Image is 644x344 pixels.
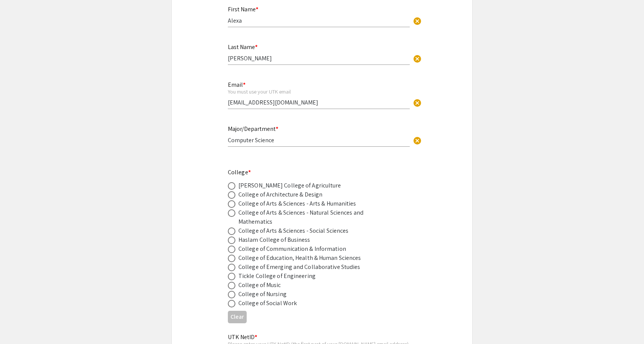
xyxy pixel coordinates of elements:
[410,132,425,147] button: Clear
[228,333,257,341] mat-label: UTK NetID
[228,43,258,51] mat-label: Last Name
[413,17,422,26] span: cancel
[228,311,247,323] button: Clear
[413,98,422,107] span: cancel
[228,136,410,144] input: Type Here
[238,272,316,281] div: Tickle College of Engineering
[410,51,425,66] button: Clear
[238,290,287,299] div: College of Nursing
[6,310,32,338] iframe: Chat
[228,125,278,133] mat-label: Major/Department
[228,168,251,176] mat-label: College
[238,226,348,235] div: College of Arts & Sciences - Social Sciences
[413,54,422,63] span: cancel
[238,299,297,308] div: College of Social Work
[238,263,360,272] div: College of Emerging and Collaborative Studies
[238,244,346,253] div: College of Communication & Information
[228,5,258,13] mat-label: First Name
[228,98,410,106] input: Type Here
[238,281,281,290] div: College of Music
[228,88,410,95] div: You must use your UTK email
[238,235,310,244] div: Haslam College of Business
[238,181,341,190] div: [PERSON_NAME] College of Agriculture
[238,199,356,208] div: College of Arts & Sciences - Arts & Humanities
[228,81,246,89] mat-label: Email
[410,13,425,28] button: Clear
[238,253,361,263] div: College of Education, Health & Human Sciences
[238,190,322,199] div: College of Architecture & Design
[410,95,425,110] button: Clear
[228,54,410,62] input: Type Here
[413,136,422,145] span: cancel
[238,208,370,226] div: College of Arts & Sciences - Natural Sciences and Mathematics
[228,17,410,25] input: Type Here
